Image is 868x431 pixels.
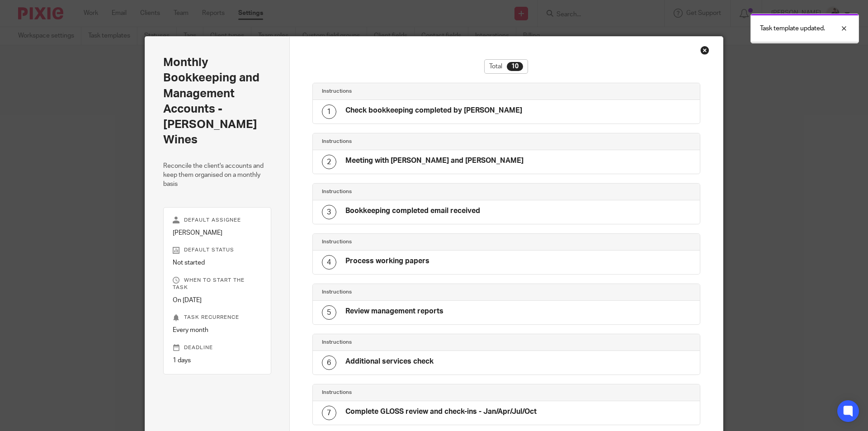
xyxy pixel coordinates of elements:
[484,59,528,74] div: Total
[345,407,537,417] h4: Complete GLOSS review and check-ins - Jan/Apr/Jul/Oct
[163,55,271,148] h2: Monthly Bookkeeping and Management Accounts - [PERSON_NAME] Wines
[173,296,262,305] p: On [DATE]
[322,138,506,145] h4: Instructions
[322,104,336,119] div: 1
[322,188,506,195] h4: Instructions
[173,344,262,351] p: Deadline
[700,46,709,55] div: Close this dialog window
[322,255,336,270] div: 4
[322,88,506,95] h4: Instructions
[760,24,825,33] p: Task template updated.
[322,289,506,296] h4: Instructions
[345,206,480,216] h4: Bookkeeping completed email received
[173,314,262,321] p: Task recurrence
[345,307,443,316] h4: Review management reports
[322,238,506,246] h4: Instructions
[173,277,262,291] p: When to start the task
[345,256,429,266] h4: Process working papers
[173,258,262,267] p: Not started
[173,228,262,237] p: [PERSON_NAME]
[345,106,522,115] h4: Check bookkeeping completed by [PERSON_NAME]
[163,161,271,189] p: Reconcile the client's accounts and keep them organised on a monthly basis
[322,406,336,420] div: 7
[322,155,336,169] div: 2
[322,355,336,370] div: 6
[322,205,336,219] div: 3
[345,156,524,166] h4: Meeting with [PERSON_NAME] and [PERSON_NAME]
[322,389,506,396] h4: Instructions
[322,305,336,320] div: 5
[173,217,262,224] p: Default assignee
[345,357,434,366] h4: Additional services check
[507,62,523,71] div: 10
[173,326,262,335] p: Every month
[173,246,262,254] p: Default status
[173,356,262,365] p: 1 days
[322,339,506,346] h4: Instructions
